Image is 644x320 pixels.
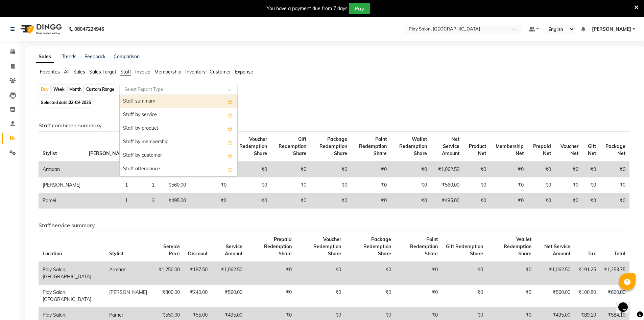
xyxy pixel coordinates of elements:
[212,284,247,307] td: ₹560.00
[231,162,271,177] td: ₹0
[190,193,231,209] td: ₹0
[43,251,62,257] span: Location
[264,236,292,257] span: Prepaid Redemption Share
[431,177,464,193] td: ₹560.00
[159,193,190,209] td: ₹495.00
[271,177,310,193] td: ₹0
[582,162,600,177] td: ₹0
[120,122,237,135] div: Staff by product
[528,162,555,177] td: ₹0
[52,85,66,94] div: Week
[582,193,600,209] td: ₹0
[351,193,391,209] td: ₹0
[120,163,237,176] div: Staff attendance
[85,193,132,209] td: 1
[39,284,105,307] td: Play Salon, [GEOGRAPHIC_DATA]
[487,284,535,307] td: ₹0
[359,136,387,156] span: Point Redemption Share
[246,284,296,307] td: ₹0
[85,162,132,177] td: 1
[239,136,267,156] span: Voucher Redemption Share
[528,193,555,209] td: ₹0
[17,20,64,39] img: logo
[442,262,487,285] td: ₹0
[62,54,76,60] a: Trends
[592,26,631,33] span: [PERSON_NAME]
[351,177,391,193] td: ₹0
[463,193,490,209] td: ₹0
[105,284,151,307] td: [PERSON_NAME]
[574,284,600,307] td: ₹100.80
[228,152,233,160] span: Add this report to Favorites List
[310,193,351,209] td: ₹0
[39,222,629,229] h6: Staff service summary
[39,122,629,129] h6: Staff combined summary
[105,262,151,285] td: Armaan
[120,149,237,163] div: Staff by customer
[391,177,431,193] td: ₹0
[555,177,582,193] td: ₹0
[231,193,271,209] td: ₹0
[89,150,128,156] span: [PERSON_NAME]
[39,193,85,209] td: Pamei
[188,251,208,257] span: Discount
[132,177,159,193] td: 1
[267,5,348,12] div: You have a payment due from 7 days
[504,236,531,257] span: Wallet Redemption Share
[151,262,184,285] td: ₹1,250.00
[68,85,83,94] div: Month
[574,262,600,285] td: ₹191.25
[431,162,464,177] td: ₹1,062.50
[600,193,629,209] td: ₹0
[310,177,351,193] td: ₹0
[225,243,242,257] span: Service Amount
[39,262,105,285] td: Play Salon, [GEOGRAPHIC_DATA]
[74,20,104,39] b: 08047224946
[410,236,438,257] span: Point Redemption Share
[310,162,351,177] td: ₹0
[313,236,341,257] span: Voucher Redemption Share
[555,162,582,177] td: ₹0
[89,69,116,75] span: Sales Target
[535,284,574,307] td: ₹560.00
[391,193,431,209] td: ₹0
[319,136,347,156] span: Package Redemption Share
[190,177,231,193] td: ₹0
[210,69,231,75] span: Customer
[600,262,629,285] td: ₹1,253.75
[212,262,247,285] td: ₹1,062.50
[528,177,555,193] td: ₹0
[535,262,574,285] td: ₹1,062.50
[345,262,395,285] td: ₹0
[271,193,310,209] td: ₹0
[349,3,370,14] button: Pay
[296,262,345,285] td: ₹0
[154,69,181,75] span: Membership
[120,95,237,108] div: Staff summary
[363,236,391,257] span: Package Redemption Share
[395,262,442,285] td: ₹0
[36,51,54,63] a: Sales
[85,85,116,94] div: Custom Range
[351,162,391,177] td: ₹0
[85,177,132,193] td: 1
[395,284,442,307] td: ₹0
[555,193,582,209] td: ₹0
[159,177,190,193] td: ₹560.00
[600,177,629,193] td: ₹0
[39,162,85,177] td: Armaan
[296,284,345,307] td: ₹0
[490,177,528,193] td: ₹0
[399,136,427,156] span: Wallet Redemption Share
[151,284,184,307] td: ₹800.00
[40,69,60,75] span: Favorites
[605,143,625,156] span: Package Net
[231,177,271,193] td: ₹0
[600,284,629,307] td: ₹660.80
[185,69,206,75] span: Inventory
[431,193,464,209] td: ₹495.00
[463,162,490,177] td: ₹0
[279,136,306,156] span: Gift Redemption Share
[582,177,600,193] td: ₹0
[228,125,233,133] span: Add this report to Favorites List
